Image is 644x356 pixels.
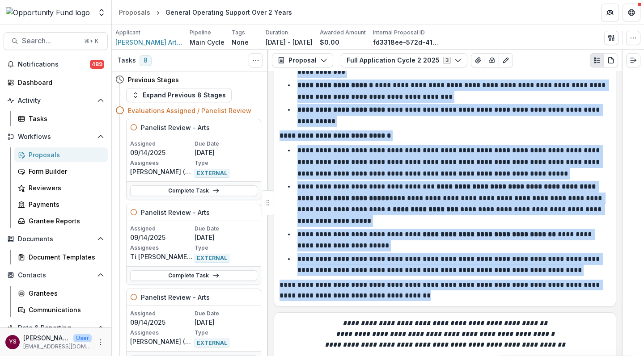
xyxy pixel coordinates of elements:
a: Grantees [14,286,108,301]
p: [EMAIL_ADDRESS][DOMAIN_NAME] [23,343,92,351]
span: EXTERNAL [195,254,229,263]
button: Toggle View Cancelled Tasks [249,53,263,67]
p: Assigned [130,140,193,148]
div: Tasks [29,114,101,123]
span: Documents [18,235,93,243]
p: 09/14/2025 [130,318,193,327]
button: Edit as form [499,53,513,67]
h5: Panelist Review - Arts [141,293,210,302]
p: 09/14/2025 [130,233,193,242]
span: EXTERNAL [195,169,229,178]
img: Opportunity Fund logo [6,7,90,18]
p: Assigned [130,310,193,318]
h5: Panelist Review - Arts [141,123,210,132]
p: [PERSON_NAME] ([EMAIL_ADDRESS][DOMAIN_NAME]) [130,167,193,176]
p: Assigned [130,225,193,233]
button: More [95,337,106,348]
div: Reviewers [29,183,101,193]
p: User [73,334,92,342]
button: Plaintext view [590,53,604,67]
p: [PERSON_NAME] ([EMAIL_ADDRESS][DOMAIN_NAME]) [130,337,193,346]
a: Communications [14,302,108,317]
button: Search... [4,32,108,50]
a: Grantee Reports [14,214,108,228]
button: Notifications489 [4,57,108,71]
h3: Tasks [117,57,136,64]
a: Form Builder [14,164,108,179]
button: Open Documents [4,232,108,246]
a: Document Templates [14,250,108,264]
p: [DATE] [195,233,257,242]
p: Ti [PERSON_NAME] ([DOMAIN_NAME][EMAIL_ADDRESS][DOMAIN_NAME]) [130,252,193,261]
button: Get Help [623,4,640,21]
div: General Operating Support Over 2 Years [165,8,292,17]
button: PDF view [604,53,618,67]
p: Due Date [195,140,257,148]
button: Open Activity [4,93,108,108]
a: Proposals [115,6,154,19]
p: Type [195,329,257,337]
p: Pipeline [190,29,211,37]
a: [PERSON_NAME] Artist Community, Inc. [115,38,182,47]
div: Proposals [119,8,150,17]
p: Internal Proposal ID [373,29,425,37]
div: Form Builder [29,167,101,176]
p: 09/14/2025 [130,148,193,157]
p: Duration [266,29,288,37]
button: Full Application Cycle 2 20253 [341,53,467,67]
a: Complete Task [130,185,257,196]
span: EXTERNAL [195,339,229,348]
span: 489 [90,60,104,69]
a: Payments [14,197,108,212]
nav: breadcrumb [115,6,296,19]
p: [DATE] - [DATE] [266,38,313,47]
p: [PERSON_NAME] [23,333,70,343]
div: Payments [29,200,101,209]
button: Proposal [272,53,333,67]
button: Expand Previous 8 Stages [126,88,232,102]
p: Assignees [130,329,193,337]
div: ⌘ + K [82,36,100,46]
p: Awarded Amount [320,29,366,37]
h4: Previous Stages [128,75,179,84]
span: Contacts [18,272,93,279]
a: Tasks [14,111,108,126]
button: Open entity switcher [95,4,108,21]
button: Open Contacts [4,268,108,282]
a: Dashboard [4,75,108,90]
div: yvette shipman [9,339,17,345]
p: Assignees [130,159,193,167]
a: Reviewers [14,180,108,195]
span: Notifications [18,61,90,68]
p: None [232,38,249,47]
div: Document Templates [29,252,101,262]
p: Main Cycle [190,38,225,47]
p: Applicant [115,29,140,37]
p: Due Date [195,225,257,233]
div: Grantee Reports [29,216,101,226]
span: 8 [140,55,152,66]
p: fd3318ee-572d-41da-bbf4-1be4d27acb06 [373,38,440,47]
p: Assignees [130,244,193,252]
button: Open Data & Reporting [4,321,108,335]
button: View Attached Files [471,53,485,67]
span: Search... [22,37,79,45]
div: Dashboard [18,78,101,87]
button: Partners [601,4,619,21]
p: Type [195,244,257,252]
p: Tags [232,29,245,37]
button: Open Workflows [4,130,108,144]
span: Workflows [18,133,93,141]
p: [DATE] [195,148,257,157]
h5: Panelist Review - Arts [141,208,210,217]
div: Communications [29,305,101,314]
h4: Evaluations Assigned / Panelist Review [128,106,251,115]
button: Expand right [626,53,640,67]
p: Due Date [195,310,257,318]
p: Type [195,159,257,167]
span: Data & Reporting [18,324,93,332]
div: Proposals [29,150,101,159]
div: Grantees [29,289,101,298]
p: [DATE] [195,318,257,327]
